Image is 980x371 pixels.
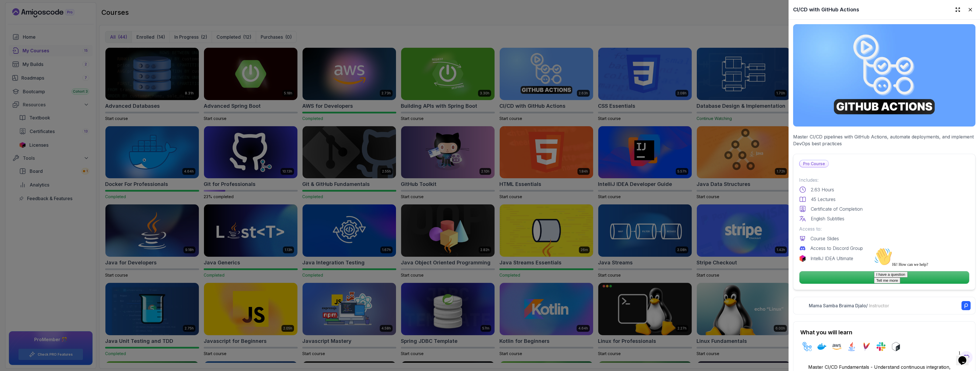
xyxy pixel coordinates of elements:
img: bash logo [891,342,901,351]
img: Nelson Djalo [798,301,807,310]
img: aws logo [832,342,841,351]
img: java logo [847,342,856,351]
p: Master CI/CD pipelines with GitHub Actions, automate deployments, and implement DevOps best pract... [793,133,975,147]
div: 👋Hi! How can we help?I have a questionTell me more [2,2,105,38]
span: Instructor [869,303,889,308]
p: Access to Discord Group [810,245,863,252]
span: Hi! How can we help? [2,17,56,21]
img: slack logo [877,342,886,351]
button: I have a question [2,26,36,32]
p: 45 Lectures [811,196,836,203]
p: Pro Course [800,160,828,167]
img: github-actions logo [803,342,812,351]
p: IntelliJ IDEA Ultimate [810,255,853,262]
p: Mama Samba Braima Djalo / [809,302,889,309]
p: Course Slides [810,235,839,242]
button: Tell me more [2,32,28,38]
img: jetbrains logo [799,255,806,262]
p: English Subtitles [811,215,844,222]
button: Continue [799,271,969,284]
p: 2.63 Hours [811,186,834,193]
p: Includes: [799,177,969,183]
button: Expand drawer [953,5,963,15]
p: Access to: [799,225,969,232]
h2: What you will learn [800,328,968,336]
img: :wave: [2,2,21,20]
h2: CI/CD with GitHub Actions [793,6,859,14]
p: Continue [799,271,969,284]
p: Certificate of Completion [811,206,863,212]
iframe: chat widget [872,245,974,345]
iframe: chat widget [956,348,974,365]
img: ci-cd-with-github-actions_thumbnail [793,24,975,127]
img: docker logo [817,342,826,351]
img: maven logo [862,342,871,351]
